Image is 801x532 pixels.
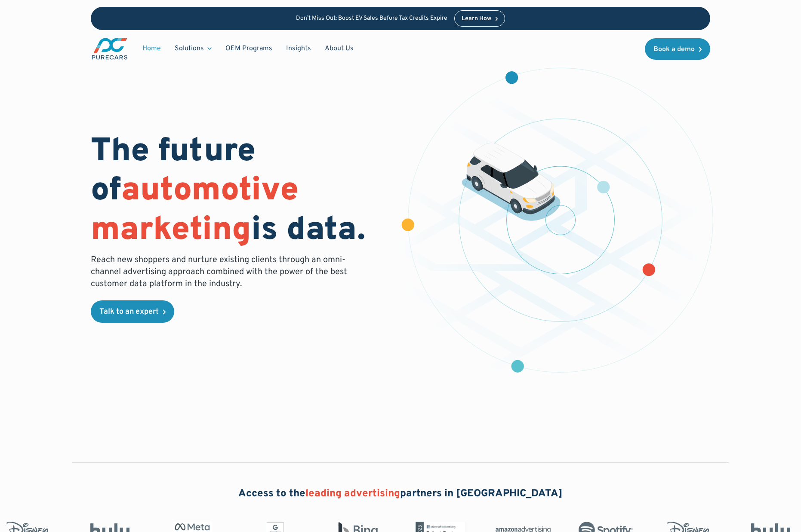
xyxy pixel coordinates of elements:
span: leading advertising [305,487,400,500]
div: Learn How [462,16,491,22]
h2: Access to the partners in [GEOGRAPHIC_DATA] [238,487,563,501]
a: Insights [279,40,318,57]
a: OEM Programs [219,40,279,57]
div: Talk to an expert [99,308,159,316]
a: Learn How [454,10,505,27]
img: illustration of a vehicle [462,143,561,221]
img: purecars logo [91,37,129,61]
a: main [91,37,129,61]
a: Home [136,40,168,57]
p: Don’t Miss Out: Boost EV Sales Before Tax Credits Expire [296,15,447,22]
div: Book a demo [653,46,695,53]
p: Reach new shoppers and nurture existing clients through an omni-channel advertising approach comb... [91,254,352,290]
div: Solutions [175,44,204,53]
a: Book a demo [645,38,710,60]
h1: The future of is data. [91,133,390,251]
a: About Us [318,40,360,57]
a: Talk to an expert [91,300,174,323]
div: Solutions [168,40,219,57]
span: automotive marketing [91,171,299,251]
